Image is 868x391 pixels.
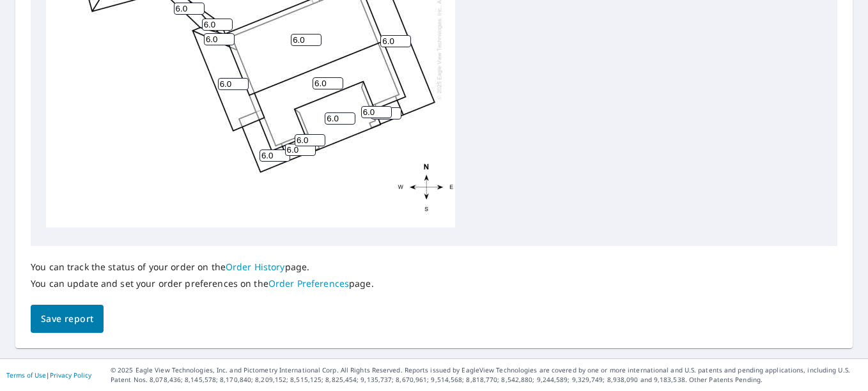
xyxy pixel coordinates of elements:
[6,371,91,379] p: |
[41,311,93,327] span: Save report
[50,371,91,379] a: Privacy Policy
[268,277,349,289] a: Order Preferences
[226,261,285,273] a: Order History
[31,305,104,333] button: Save report
[31,261,374,273] p: You can track the status of your order on the page.
[6,371,46,379] a: Terms of Use
[31,278,374,289] p: You can update and set your order preferences on the page.
[111,365,862,385] p: © 2025 Eagle View Technologies, Inc. and Pictometry International Corp. All Rights Reserved. Repo...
